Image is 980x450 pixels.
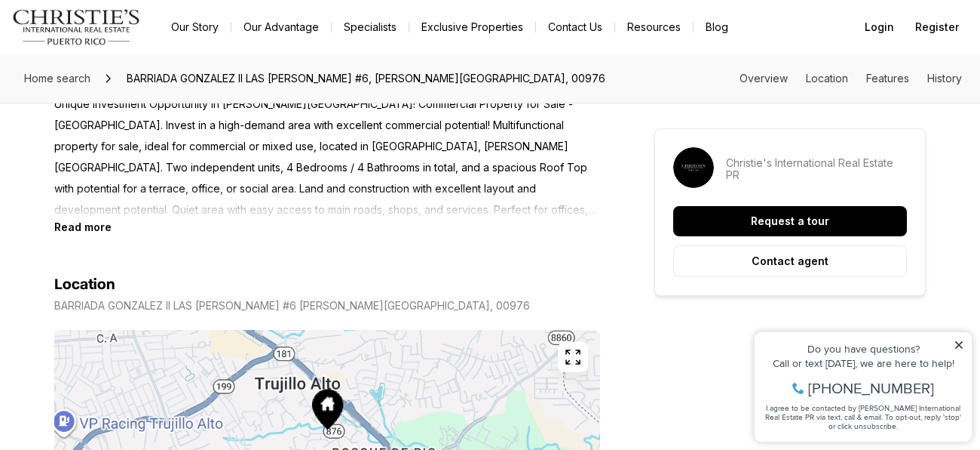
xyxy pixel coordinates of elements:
p: Unique Investment Opportunity in [PERSON_NAME][GEOGRAPHIC_DATA]! Commercial Property for Sale - [... [54,94,600,220]
img: logo [12,9,141,45]
a: Our Advantage [231,17,331,38]
p: Contact agent [752,255,828,267]
p: Christie's International Real Estate PR [726,157,907,181]
a: Specialists [332,17,409,38]
a: Skip to: Location [806,72,848,85]
a: Blog [694,17,740,38]
button: Request a tour [673,206,907,236]
span: I agree to be contacted by [PERSON_NAME] International Real Estate PR via text, call & email. To ... [19,93,215,122]
span: Login [865,21,894,33]
p: BARRIADA GONZALEZ II LAS [PERSON_NAME] #6 [PERSON_NAME][GEOGRAPHIC_DATA], 00976 [54,300,530,312]
p: Request a tour [751,215,829,227]
div: Call or text [DATE], we are here to help! [16,48,218,59]
a: Our Story [159,17,231,38]
button: Contact agent [673,245,907,277]
a: Exclusive Properties [409,17,535,38]
div: Do you have questions? [16,34,218,45]
a: Skip to: History [927,72,962,85]
a: Resources [615,17,693,38]
span: BARRIADA GONZALEZ II LAS [PERSON_NAME] #6, [PERSON_NAME][GEOGRAPHIC_DATA], 00976 [121,66,611,91]
a: Home search [18,66,96,91]
button: Register [906,12,968,42]
button: Login [856,12,903,42]
span: Register [915,21,959,33]
a: Skip to: Features [866,72,909,85]
span: [PHONE_NUMBER] [62,71,188,86]
button: Contact Us [536,17,614,38]
h4: Location [54,276,115,294]
nav: Page section menu [740,72,962,85]
span: Home search [24,72,90,85]
a: Skip to: Overview [740,72,788,85]
button: Read more [54,220,112,233]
